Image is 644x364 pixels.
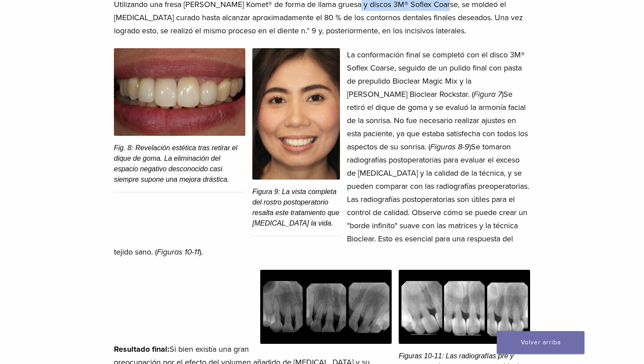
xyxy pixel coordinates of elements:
font: ). [199,247,203,257]
font: La conformación final se completó con el disco 3M® Soflex Coarse, seguido de un pulido final con ... [347,50,525,99]
font: Figuras 10-11 [157,247,199,257]
font: Figuras 8-9 [430,142,469,152]
font: ) [469,142,471,152]
font: Volver arriba [521,339,561,346]
font: Figura 7 [474,89,502,99]
font: Fig. 8: Revelación estética tras retirar el dique de goma. La eliminación del espacio negativo de... [114,144,237,183]
font: Figura 9: La vista completa del rostro postoperatorio resalta este tratamiento que [MEDICAL_DATA]... [252,188,339,227]
font: ) [502,89,503,99]
font: Se retiró el dique de goma y se evaluó la armonía facial de la sonrisa. No fue necesario realizar... [347,89,528,152]
a: Volver arriba [497,331,584,354]
font: Resultado final: [114,344,170,354]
